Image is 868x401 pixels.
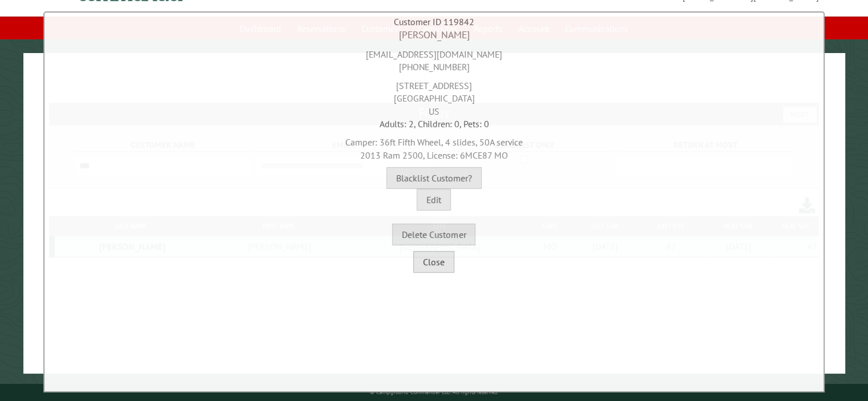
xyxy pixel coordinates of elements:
[370,388,499,396] small: © Campground Commander LLC. All rights reserved.
[47,74,821,118] div: [STREET_ADDRESS] [GEOGRAPHIC_DATA] US
[47,15,821,28] div: Customer ID 119842
[47,42,821,74] div: [EMAIL_ADDRESS][DOMAIN_NAME] [PHONE_NUMBER]
[47,130,821,161] div: Camper: 36ft Fifth Wheel, 4 slides, 50A service
[47,118,821,130] div: Adults: 2, Children: 0, Pets: 0
[392,224,475,245] button: Delete Customer
[386,167,482,189] button: Blacklist Customer?
[417,189,451,210] button: Edit
[47,28,821,42] div: [PERSON_NAME]
[360,149,508,161] span: 2013 Ram 2500, License: 6MCE87 MO
[413,251,454,273] button: Close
